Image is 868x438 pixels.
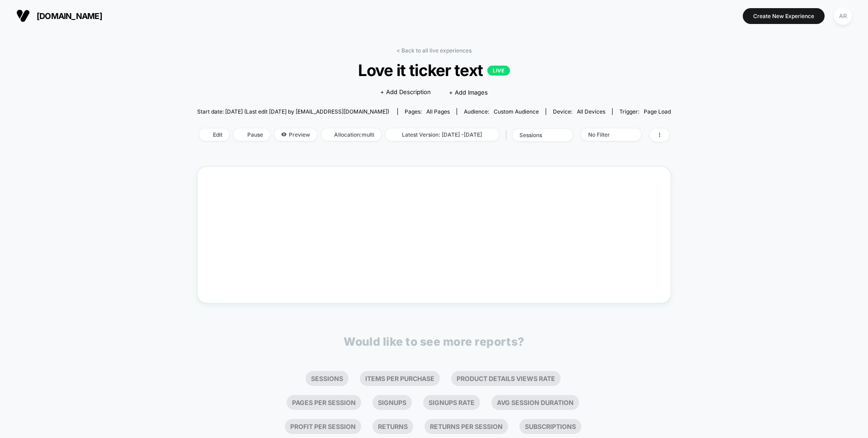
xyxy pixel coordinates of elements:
span: Pause [234,129,270,141]
li: Product Details Views Rate [451,371,561,386]
li: Subscriptions [519,419,581,434]
button: Create New Experience [743,8,825,24]
div: Trigger: [619,108,671,115]
span: all pages [426,108,450,115]
div: Audience: [464,108,539,115]
li: Profit Per Session [285,419,361,434]
li: Returns [373,419,413,434]
span: Start date: [DATE] (Last edit [DATE] by [EMAIL_ADDRESS][DOMAIN_NAME]) [197,108,389,115]
span: Allocation: multi [321,129,381,141]
span: Latest Version: [DATE] - [DATE] [386,129,499,141]
span: all devices [577,108,605,115]
li: Avg Session Duration [491,395,579,410]
a: < Back to all live experiences [396,47,472,54]
span: Love it ticker text [221,61,647,80]
p: LIVE [487,66,510,76]
span: Edit [199,129,229,141]
li: Returns Per Session [425,419,508,434]
button: [DOMAIN_NAME] [14,9,105,23]
div: No Filter [588,131,624,138]
span: Device: [546,108,612,115]
li: Sessions [306,371,349,386]
div: sessions [519,132,556,138]
p: Would like to see more reports? [344,335,524,348]
span: Preview [274,129,317,141]
span: [DOMAIN_NAME] [37,11,102,21]
button: AR [831,7,854,25]
li: Items Per Purchase [360,371,440,386]
li: Signups [373,395,412,410]
li: Pages Per Session [287,395,361,410]
div: AR [834,7,852,25]
span: Custom Audience [494,108,539,115]
img: Visually logo [16,9,30,23]
span: + Add Description [380,88,431,97]
span: Page Load [644,108,671,115]
span: + Add Images [449,89,488,96]
div: Pages: [405,108,450,115]
li: Signups Rate [423,395,480,410]
span: | [503,129,513,142]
